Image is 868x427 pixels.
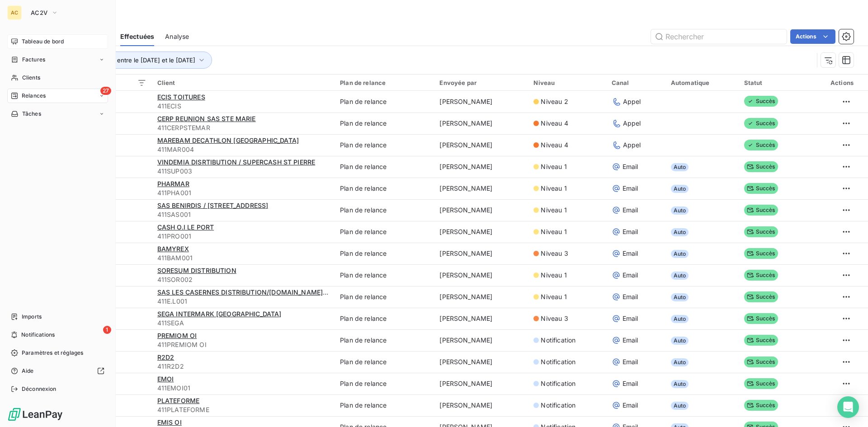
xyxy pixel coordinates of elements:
[434,373,528,394] td: [PERSON_NAME]
[541,314,568,323] span: Niveau 3
[541,336,576,345] span: Notification
[157,232,329,241] span: 411PRO001
[623,227,638,236] span: Email
[157,288,372,296] span: SAS LES CASERNES DISTRIBUTION/[DOMAIN_NAME] LES CASERNES
[340,79,429,86] div: Plan de relance
[434,113,528,134] td: [PERSON_NAME]
[165,32,189,41] span: Analyse
[623,141,641,150] span: Appel
[157,145,329,154] span: 411MAR004
[335,178,434,199] td: Plan de relance
[335,156,434,178] td: Plan de relance
[157,332,197,339] span: PREMIOM OI
[434,91,528,113] td: [PERSON_NAME]
[157,115,256,122] span: CERP REUNION SAS STE MARIE
[7,5,22,20] div: AC
[612,79,660,86] div: Canal
[671,185,689,193] span: Auto
[439,79,523,86] div: Envoyée par
[671,228,689,236] span: Auto
[623,379,638,388] span: Email
[744,270,778,281] span: Succès
[7,364,108,378] a: Aide
[31,9,47,16] span: AC2V
[157,79,175,86] span: Client
[157,93,205,101] span: ECIS TOITURES
[744,183,778,194] span: Succès
[434,156,528,178] td: [PERSON_NAME]
[335,373,434,394] td: Plan de relance
[157,310,282,318] span: SEGA INTERMARK [GEOGRAPHIC_DATA]
[790,29,835,44] button: Actions
[157,319,329,328] span: 411SEGA
[157,384,329,393] span: 411EMOI01
[157,375,174,383] span: EMOI
[744,79,799,86] div: Statut
[335,264,434,286] td: Plan de relance
[434,286,528,308] td: [PERSON_NAME]
[22,38,64,46] span: Tableau de bord
[157,223,214,231] span: CASH O.I LE PORT
[157,267,236,274] span: SORESUM DISTRIBUTION
[335,351,434,373] td: Plan de relance
[335,134,434,156] td: Plan de relance
[744,226,778,237] span: Succès
[22,92,46,100] span: Relances
[541,119,568,128] span: Niveau 4
[22,349,83,357] span: Paramètres et réglages
[434,329,528,351] td: [PERSON_NAME]
[434,221,528,243] td: [PERSON_NAME]
[623,292,638,301] span: Email
[671,380,689,388] span: Auto
[157,245,189,253] span: BAMYREX
[744,96,778,107] span: Succès
[541,97,568,106] span: Niveau 2
[541,162,566,171] span: Niveau 1
[157,253,329,263] span: 411BAM001
[671,272,689,280] span: Auto
[434,264,528,286] td: [PERSON_NAME]
[541,292,566,301] span: Niveau 1
[810,79,854,86] div: Actions
[335,308,434,329] td: Plan de relance
[623,162,638,171] span: Email
[434,394,528,416] td: [PERSON_NAME]
[157,297,329,306] span: 411E.L001
[434,178,528,199] td: [PERSON_NAME]
[744,161,778,172] span: Succès
[533,79,600,86] div: Niveau
[103,326,111,334] span: 1
[157,180,189,188] span: PHARMAR
[623,97,641,106] span: Appel
[157,340,329,349] span: 411PREMIOM OI
[541,357,576,366] span: Notification
[651,29,787,44] input: Rechercher
[434,134,528,156] td: [PERSON_NAME]
[541,379,576,388] span: Notification
[671,337,689,345] span: Auto
[157,353,175,361] span: R2D2
[157,202,269,209] span: SAS BENIRDIS / [STREET_ADDRESS]
[623,249,638,258] span: Email
[671,315,689,323] span: Auto
[541,271,566,280] span: Niveau 1
[623,336,638,345] span: Email
[623,401,638,410] span: Email
[541,184,566,193] span: Niveau 1
[157,188,329,197] span: 411PHA001
[120,32,155,41] span: Effectuées
[744,248,778,259] span: Succès
[100,87,111,95] span: 27
[744,357,778,367] span: Succès
[434,308,528,329] td: [PERSON_NAME]
[157,397,200,404] span: PLATEFORME
[335,394,434,416] td: Plan de relance
[335,286,434,308] td: Plan de relance
[157,275,329,284] span: 411SOR002
[157,210,329,219] span: 411SAS001
[623,271,638,280] span: Email
[22,74,40,82] span: Clients
[623,314,638,323] span: Email
[434,199,528,221] td: [PERSON_NAME]
[157,136,299,144] span: MAREBAM DECATHLON [GEOGRAPHIC_DATA]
